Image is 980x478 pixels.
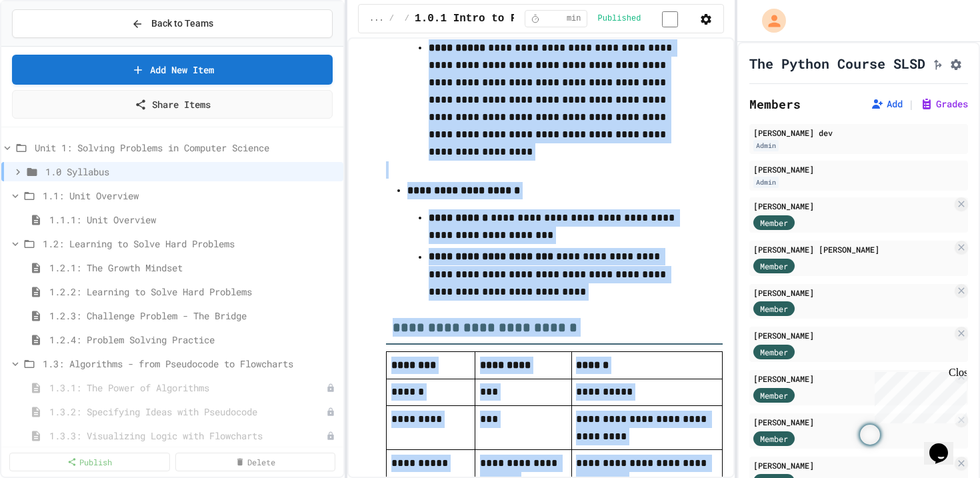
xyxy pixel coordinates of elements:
[369,13,384,24] span: ...
[908,96,915,112] span: |
[753,416,952,428] div: [PERSON_NAME]
[49,405,326,419] span: 1.3.2: Specifying Ideas with Pseudocode
[567,13,581,24] span: min
[949,55,963,71] button: Assignment Settings
[326,407,335,417] div: Unpublished
[49,381,326,395] span: 1.3.1: The Power of Algorithms
[869,367,967,423] iframe: chat widget
[931,55,944,71] button: Click to see fork details
[753,243,952,255] div: [PERSON_NAME] [PERSON_NAME]
[748,5,789,36] div: My Account
[753,373,952,385] div: [PERSON_NAME]
[749,54,925,73] h1: The Python Course SLSD
[151,17,213,31] span: Back to Teams
[5,5,92,85] div: Chat with us now!Close
[49,285,338,299] span: 1.2.2: Learning to Solve Hard Problems
[920,97,968,111] button: Grades
[49,333,338,347] span: 1.2.4: Problem Solving Practice
[760,433,788,445] span: Member
[760,260,788,272] span: Member
[598,13,641,24] span: Published
[753,459,952,471] div: [PERSON_NAME]
[924,425,967,465] iframe: chat widget
[760,346,788,358] span: Member
[753,127,964,139] div: [PERSON_NAME] dev
[49,309,338,323] span: 1.2.3: Challenge Problem - The Bridge
[43,237,338,251] span: 1.2: Learning to Solve Hard Problems
[753,287,952,299] div: [PERSON_NAME]
[49,213,338,227] span: 1.1.1: Unit Overview
[45,165,338,179] span: 1.0 Syllabus
[12,9,333,38] button: Back to Teams
[326,383,335,393] div: Unpublished
[753,140,779,151] div: Admin
[175,453,336,471] a: Delete
[49,429,326,443] span: 1.3.3: Visualizing Logic with Flowcharts
[49,261,338,275] span: 1.2.1: The Growth Mindset
[871,97,903,111] button: Add
[415,11,664,27] span: 1.0.1 Intro to Python - Course Syllabus
[326,431,335,441] div: Unpublished
[35,141,338,155] span: Unit 1: Solving Problems in Computer Science
[753,200,952,212] div: [PERSON_NAME]
[753,163,964,175] div: [PERSON_NAME]
[760,303,788,315] span: Member
[760,217,788,229] span: Member
[760,389,788,401] span: Member
[389,13,394,24] span: /
[646,11,694,27] input: publish toggle
[749,95,801,113] h2: Members
[12,55,333,85] a: Add New Item
[12,90,333,119] a: Share Items
[753,329,952,341] div: [PERSON_NAME]
[43,189,338,203] span: 1.1: Unit Overview
[598,10,695,27] div: Content is published and visible to students
[753,177,779,188] div: Admin
[405,13,409,24] span: /
[43,357,338,371] span: 1.3: Algorithms - from Pseudocode to Flowcharts
[9,453,170,471] a: Publish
